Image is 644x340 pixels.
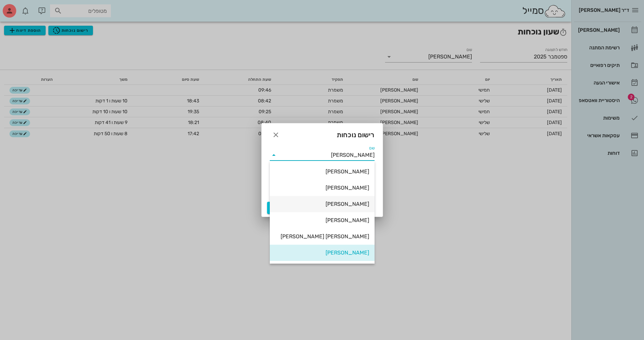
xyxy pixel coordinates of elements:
[262,123,383,144] div: רישום נוכחות
[275,168,369,175] div: [PERSON_NAME]
[275,201,369,207] div: [PERSON_NAME]
[275,217,369,223] div: [PERSON_NAME]
[267,202,289,214] button: כניסה
[369,146,375,151] label: שם
[275,233,369,240] div: [PERSON_NAME] [PERSON_NAME]
[275,185,369,191] div: [PERSON_NAME]
[275,249,369,256] div: [PERSON_NAME]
